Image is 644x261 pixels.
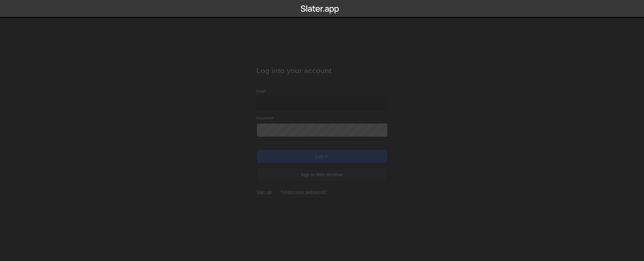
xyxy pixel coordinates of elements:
[281,190,327,194] a: Forgot your password?
[257,149,388,163] input: Log in
[257,190,272,194] a: Sign up
[257,168,388,182] a: Sign in with Webflow
[257,115,274,121] label: Password
[257,88,266,94] label: Email
[257,66,388,76] h2: Log into your account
